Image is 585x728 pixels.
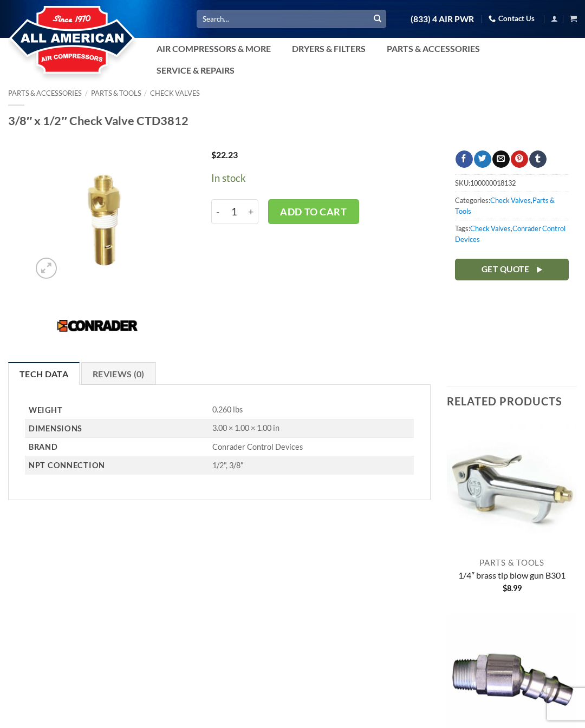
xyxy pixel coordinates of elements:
[8,113,577,128] h1: 3/8″ x 1/2″ Check Valve CTD3812
[447,386,577,416] h3: Related products
[91,89,141,97] a: Parts & Tools
[212,461,414,471] p: 1/2", 3/8"
[285,38,372,60] a: Dryers & Filters
[529,150,546,168] a: Share on Tumblr
[144,89,147,97] span: /
[211,199,224,224] input: Reduce quantity of 3/8" x 1/2" Check Valve CTD3812
[503,583,507,593] span: $
[8,362,80,385] a: Tech Data
[411,10,474,29] a: (833) 4 AIR PWR
[150,38,277,60] a: Air Compressors & More
[455,220,569,248] span: Tags: ,
[551,12,558,25] a: Login
[25,419,208,438] th: Dimensions
[25,401,414,474] table: Product Details
[8,89,577,97] nav: Breadcrumb
[25,401,208,419] th: Weight
[85,89,88,97] span: /
[211,170,422,186] p: In stock
[25,456,208,474] th: NPT Connection
[470,179,516,187] span: 100000018132
[212,442,414,452] p: Conrader Control Devices
[81,362,156,385] a: Reviews (0)
[208,401,414,419] td: 0.260 lbs
[244,199,258,224] input: Increase quantity of 3/8" x 1/2" Check Valve CTD3812
[489,10,535,27] a: Contact Us
[224,199,244,224] input: Product quantity
[490,196,531,205] a: Check Valves
[25,438,208,456] th: Brand
[36,258,57,279] a: Zoom
[268,199,359,224] button: Add to cart
[150,60,241,81] a: Service & Repairs
[8,89,82,97] a: Parts & Accessories
[456,150,472,168] a: Share on Facebook
[492,150,509,168] a: Email to a Friend
[447,421,577,551] img: 1/4" brass tip blow gun B301
[470,224,511,233] a: Check Valves
[474,150,491,168] a: Share on Twitter
[482,263,529,276] span: Get Quote
[197,10,386,28] input: Search…
[211,149,238,160] bdi: 22.23
[570,12,577,25] a: View cart
[511,150,528,168] a: Pin on Pinterest
[208,419,414,438] td: 3.00 × 1.00 × 1.00 in
[455,259,569,280] a: Get Quote
[503,583,522,593] bdi: 8.99
[57,314,138,338] img: Conrader
[211,149,216,160] span: $
[369,11,386,27] button: Submit
[380,38,486,60] a: Parts & Accessories
[455,174,569,191] span: SKU:
[150,89,200,97] a: Check Valves
[30,150,164,284] img: 3/8" x 1/2" Check Valve CTD3812
[455,192,569,220] span: Categories: ,
[447,558,577,567] p: Parts & Tools
[458,570,565,583] a: 1/4″ brass tip blow gun B301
